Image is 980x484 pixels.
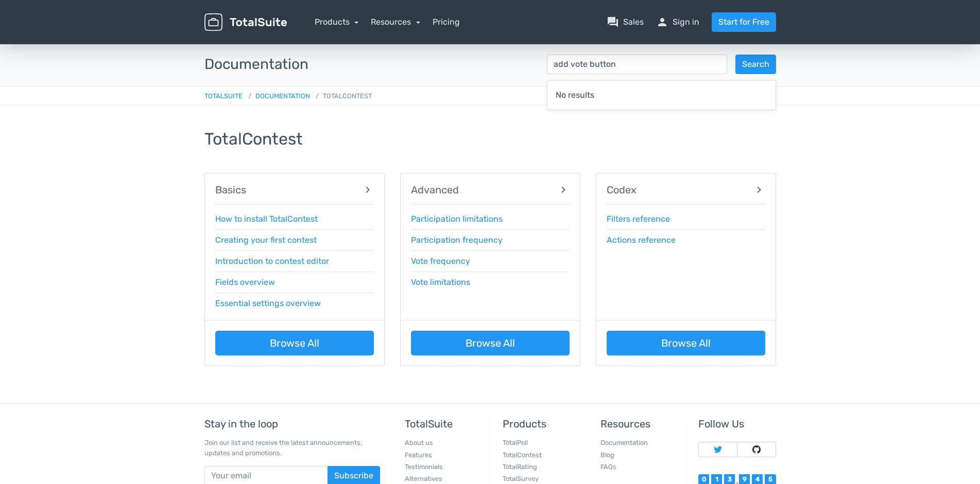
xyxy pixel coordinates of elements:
[698,418,776,429] h5: Follow Us
[371,17,420,27] a: Resources
[547,55,727,74] input: Search in TotalContest...
[411,277,470,287] a: Vote limitations
[405,418,482,429] h5: TotalSuite
[215,184,374,196] a: Basics chevron_right
[215,298,321,308] a: Essential settings overview
[714,445,722,454] img: Follow TotalSuite on Twitter
[607,16,644,28] a: question_answerSales
[600,439,648,446] a: Documentation
[503,463,537,471] a: TotalRating
[411,214,503,224] a: Participation limitations
[312,92,372,100] span: TotalContest
[600,463,616,471] a: FAQs
[600,451,614,459] a: Blog
[503,439,528,446] a: TotalPoll
[607,184,637,195] span: Codex
[204,92,243,100] a: TotalSuite
[607,16,619,28] span: question_answer
[362,184,374,196] span: chevron_right
[656,16,668,28] span: person
[411,256,470,266] a: Vote frequency
[405,475,442,482] a: Alternatives
[752,445,761,454] img: Follow TotalSuite on Github
[405,439,433,446] a: About us
[607,331,765,355] a: Browse All
[600,418,678,429] h5: Resources
[215,277,275,287] a: Fields overview
[204,13,287,31] img: TotalSuite for WordPress
[411,184,459,195] span: Advanced
[315,17,359,27] a: Products
[607,235,676,245] a: Actions reference
[607,184,765,196] a: Codex chevron_right
[215,256,329,266] a: Introduction to contest editor
[556,89,767,101] div: No results
[753,184,765,196] span: chevron_right
[411,235,503,245] a: Participation frequency
[503,451,542,459] a: TotalContest
[607,214,670,224] a: Filters reference
[204,130,776,148] h2: TotalContest
[503,418,580,429] h5: Products
[405,463,443,471] a: Testimonials
[204,57,531,73] h3: Documentation
[215,184,246,195] span: Basics
[215,331,374,355] a: Browse All
[557,184,570,196] span: chevron_right
[503,475,539,482] a: TotalSurvey
[411,331,570,355] a: Browse All
[656,16,699,28] a: personSign in
[204,438,380,457] p: Join our list and receive the latest announcements, updates and promotions.
[244,92,310,100] a: Documentation
[411,184,570,196] a: Advanced chevron_right
[405,451,432,459] a: Features
[712,12,776,32] a: Start for Free
[204,418,380,429] h5: Stay in the loop
[215,235,317,245] a: Creating your first contest
[215,214,318,224] a: How to install TotalContest
[433,16,460,28] a: Pricing
[735,55,776,74] button: Search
